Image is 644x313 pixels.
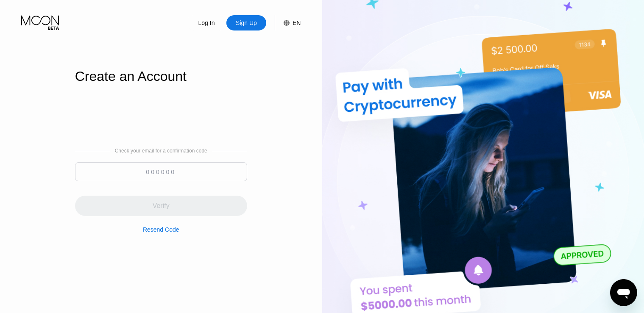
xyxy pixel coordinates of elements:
div: EN [293,19,301,26]
div: Log In [187,15,226,30]
div: Sign Up [235,19,258,27]
div: EN [275,15,301,30]
div: Check your email for a confirmation code [115,148,207,154]
input: 000000 [75,162,247,181]
div: Sign Up [226,15,266,30]
div: Create an Account [75,69,247,84]
iframe: Button to launch messaging window [610,279,637,306]
div: Log In [198,19,216,27]
div: Resend Code [143,216,179,233]
div: Resend Code [143,226,179,233]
